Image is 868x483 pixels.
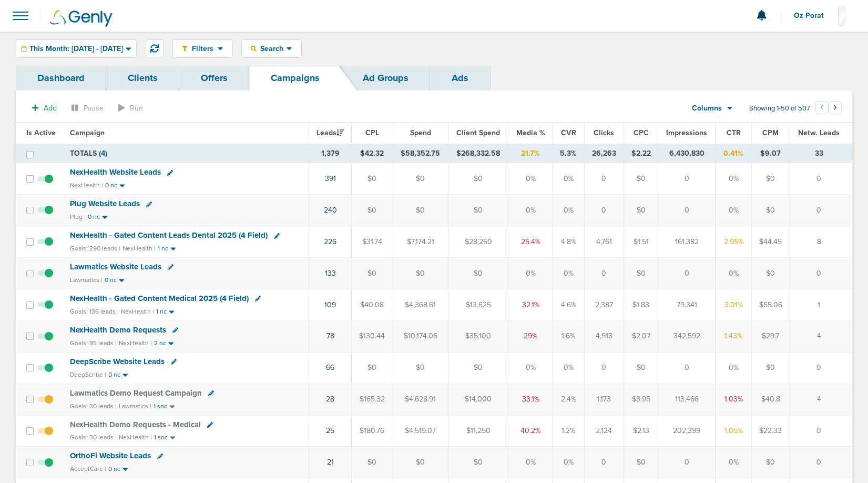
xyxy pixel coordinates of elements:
td: 21.7% [508,144,553,163]
small: NexHealth | [121,308,154,315]
td: 0 [584,352,624,384]
td: $40.08 [352,289,393,320]
td: 0% [553,195,584,226]
td: $58,352.75 [393,144,448,163]
td: $3.95 [624,384,658,415]
span: Lawmatics Website Leads [70,262,161,271]
td: 342,592 [658,320,716,352]
small: 0 nc [88,213,100,221]
small: Goals: 95 leads | [70,339,117,347]
td: 5.3% [553,144,584,163]
td: 32.1% [508,289,553,320]
a: 240 [324,206,337,215]
td: 0% [716,195,752,226]
span: Is Active [26,128,56,137]
td: 0 [584,447,624,478]
small: NexHealth | [119,339,152,347]
td: 0.41% [716,144,752,163]
td: $44.45 [751,226,790,258]
td: $2.22 [624,144,658,163]
td: $0 [393,195,448,226]
td: 0 [790,352,852,384]
td: 2.4% [553,384,584,415]
td: 0 [658,352,716,384]
td: $0 [393,352,448,384]
td: $9.07 [751,144,790,163]
a: 109 [324,300,336,309]
td: 2,124 [584,415,624,447]
td: $42.32 [352,144,393,163]
span: 4 [101,149,105,158]
small: NexHealth | [70,182,103,189]
td: 4,913 [584,320,624,352]
td: 0% [508,163,553,195]
small: 1 nc [158,245,168,253]
td: $0 [624,352,658,384]
td: $28,250 [448,226,508,258]
td: 0 [790,163,852,195]
td: 202,399 [658,415,716,447]
span: CTR [727,128,741,137]
td: 26,263 [584,144,624,163]
a: 25 [326,426,334,435]
small: 0 nc [108,371,120,379]
small: Goals: 30 leads | [70,434,117,441]
td: $0 [352,447,393,478]
td: $0 [448,352,508,384]
td: 1.6% [553,320,584,352]
td: $29.7 [751,320,790,352]
td: $0 [624,447,658,478]
span: NexHealth Demo Requests - Medical [70,420,201,429]
span: Plug Website Leads [70,199,140,208]
a: Ad Groups [341,66,430,90]
td: 6,430,830 [658,144,716,163]
small: Lawmatics | [70,276,103,284]
a: 66 [326,363,334,372]
td: 2.95% [716,226,752,258]
td: $0 [751,195,790,226]
td: 1.43% [716,320,752,352]
td: $0 [751,258,790,289]
td: $40.8 [751,384,790,415]
a: 28 [326,395,334,404]
span: CPL [365,128,379,137]
td: 1.03% [716,384,752,415]
a: Clients [106,66,179,90]
a: 21 [327,458,334,467]
td: 1.05% [716,415,752,447]
td: 0% [508,447,553,478]
span: CPC [634,128,649,137]
td: $0 [448,195,508,226]
td: $0 [352,163,393,195]
td: $0 [352,258,393,289]
a: Ads [430,66,490,90]
a: Dashboard [16,66,106,90]
td: $55.06 [751,289,790,320]
td: 0 [584,258,624,289]
td: $4,628.91 [393,384,448,415]
span: Filters [188,44,218,53]
td: 0% [553,258,584,289]
span: DeepScribe Website Leads [70,357,165,366]
td: $13,625 [448,289,508,320]
small: 1 nc [156,308,167,316]
td: 1.2% [553,415,584,447]
span: NexHealth Demo Requests [70,325,166,335]
span: Netw. Leads [798,128,840,137]
td: $10,174.06 [393,320,448,352]
span: This Month: [DATE] - [DATE] [29,45,123,53]
td: $4,368.61 [393,289,448,320]
a: 391 [325,174,336,183]
td: 0 [658,195,716,226]
td: $0 [352,195,393,226]
td: 2,387 [584,289,624,320]
span: CPM [762,128,779,137]
td: 0% [716,447,752,478]
button: Add [26,100,63,116]
td: 0 [658,447,716,478]
small: NexHealth | [122,245,156,252]
td: 4.6% [553,289,584,320]
small: 0 nc [105,276,117,284]
a: Campaigns [249,66,341,90]
td: $31.74 [352,226,393,258]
